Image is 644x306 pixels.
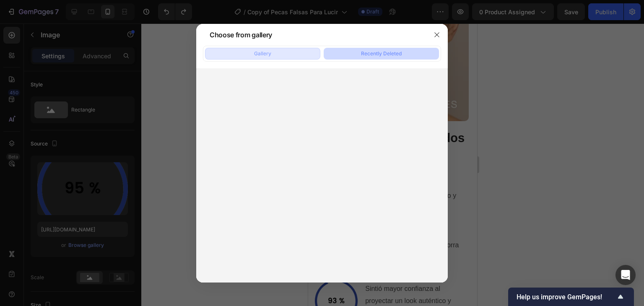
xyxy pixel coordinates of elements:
[324,48,439,60] button: Recently Deleted
[254,50,271,57] div: Gallery
[615,265,636,285] div: Open Intercom Messenger
[210,30,272,40] div: Choose from gallery
[517,293,615,301] span: Help us improve GemPages!
[17,145,35,153] div: Image
[361,50,402,57] div: Recently Deleted
[57,259,161,296] p: Sintió mayor confianza al proyectar un look auténtico y atractivo.
[57,166,161,191] p: Notó un acabado más fresco y natural en su maquillaje.
[57,216,161,240] p: Dijo que el marcador les ahorra tiempo en su rutina diaria.
[517,292,626,302] button: Show survey - Help us improve GemPages!
[205,48,320,60] button: Gallery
